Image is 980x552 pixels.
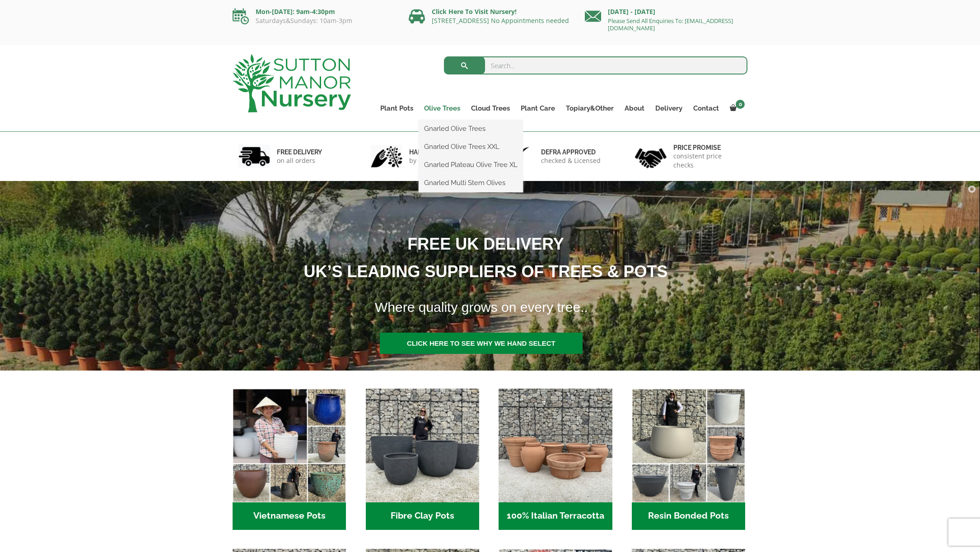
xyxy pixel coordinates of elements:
[233,54,351,112] img: logo
[499,389,612,502] img: Home - 1B137C32 8D99 4B1A AA2F 25D5E514E47D 1 105 c
[585,6,747,17] p: [DATE] - [DATE]
[673,152,742,170] p: consistent price checks
[673,144,742,152] h6: Price promise
[238,145,270,168] img: 1.jpg
[233,17,395,24] p: Saturdays&Sundays: 10am-3pm
[409,156,459,165] p: by professionals
[375,102,419,115] a: Plant Pots
[541,148,601,156] h6: Defra approved
[419,158,523,172] a: Gnarled Plateau Olive Tree XL
[515,102,560,115] a: Plant Care
[650,102,688,115] a: Delivery
[466,102,515,115] a: Cloud Trees
[444,56,748,74] input: Search...
[499,502,612,530] h2: 100% Italian Terracotta
[366,502,479,530] h2: Fibre Clay Pots
[632,502,745,530] h2: Resin Bonded Pots
[371,145,402,168] img: 2.jpg
[277,156,322,165] p: on all orders
[277,148,322,156] h6: FREE DELIVERY
[736,100,745,109] span: 0
[688,102,724,115] a: Contact
[632,389,745,502] img: Home - 67232D1B A461 444F B0F6 BDEDC2C7E10B 1 105 c
[499,389,612,530] a: Visit product category 100% Italian Terracotta
[233,6,395,17] p: Mon-[DATE]: 9am-4:30pm
[233,389,346,502] img: Home - 6E921A5B 9E2F 4B13 AB99 4EF601C89C59 1 105 c
[608,17,733,32] a: Please Send All Enquiries To: [EMAIL_ADDRESS][DOMAIN_NAME]
[632,389,745,530] a: Visit product category Resin Bonded Pots
[635,143,667,170] img: 4.jpg
[154,230,807,285] h1: FREE UK DELIVERY UK’S LEADING SUPPLIERS OF TREES & POTS
[724,102,747,115] a: 0
[541,156,601,165] p: checked & Licensed
[419,102,466,115] a: Olive Trees
[432,16,569,25] a: [STREET_ADDRESS] No Appointments needed
[419,140,523,153] a: Gnarled Olive Trees XXL
[432,7,517,16] a: Click Here To Visit Nursery!
[366,389,479,502] img: Home - 8194B7A3 2818 4562 B9DD 4EBD5DC21C71 1 105 c 1
[366,389,479,530] a: Visit product category Fibre Clay Pots
[619,102,650,115] a: About
[233,502,346,530] h2: Vietnamese Pots
[419,176,523,190] a: Gnarled Multi Stem Olives
[409,148,459,156] h6: hand picked
[419,122,523,135] a: Gnarled Olive Trees
[364,294,807,321] h1: Where quality grows on every tree..
[560,102,619,115] a: Topiary&Other
[233,389,346,530] a: Visit product category Vietnamese Pots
